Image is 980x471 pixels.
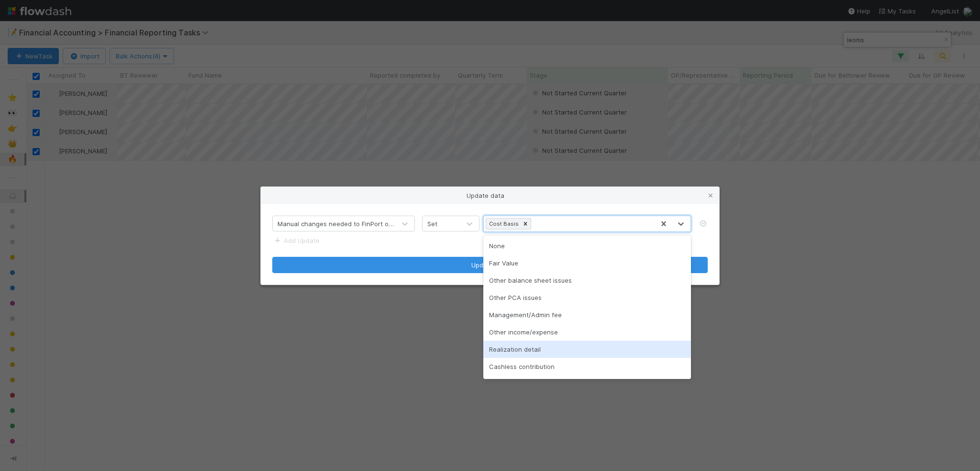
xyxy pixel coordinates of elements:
[272,257,708,273] button: Update data
[483,289,691,306] div: Other PCA issues
[483,254,691,272] div: Fair Value
[278,219,396,229] div: Manual changes needed to FinPort output
[483,323,691,341] div: Other income/expense
[261,187,719,204] div: Update data
[272,237,320,244] a: Add Update
[483,272,691,289] div: Other balance sheet issues
[483,341,691,358] div: Realization detail
[483,237,691,254] div: None
[427,219,437,229] div: Set
[483,306,691,323] div: Management/Admin fee
[483,375,691,392] div: Beginning balance (i.e. prior period) issues
[486,218,520,229] div: Cost Basis
[483,358,691,375] div: Cashless contribution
